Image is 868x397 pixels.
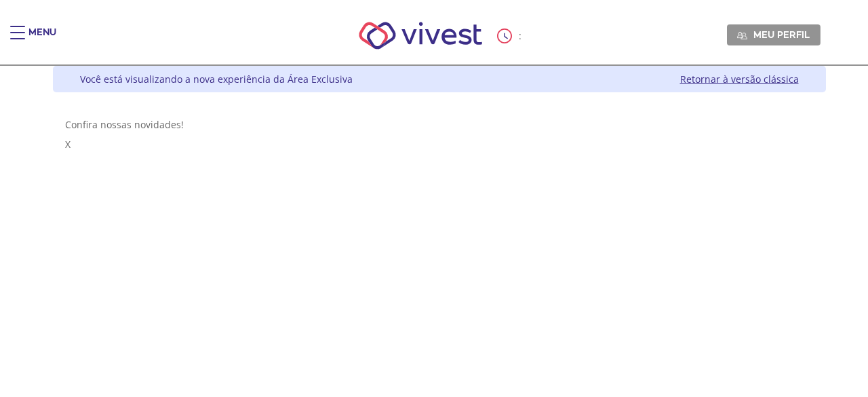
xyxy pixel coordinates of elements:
div: Confira nossas novidades! [65,118,814,131]
img: Meu perfil [737,31,747,41]
div: Você está visualizando a nova experiência da Área Exclusiva [80,73,353,86]
span: Meu perfil [753,29,810,41]
a: Retornar à versão clássica [680,73,799,86]
div: Menu [28,26,56,53]
div: : [497,29,524,43]
a: Meu perfil [727,24,821,45]
span: X [65,138,71,151]
div: Vivest [43,66,826,397]
img: Vivest [344,7,498,64]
